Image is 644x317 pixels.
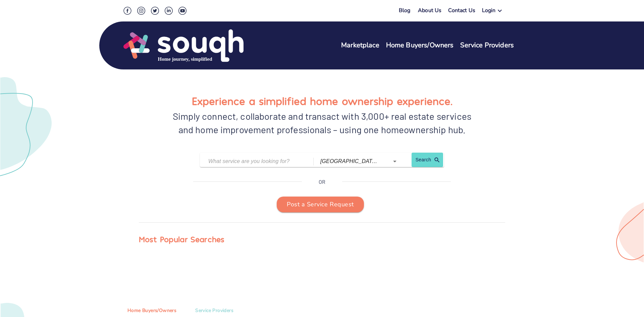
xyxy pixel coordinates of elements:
[123,7,131,15] img: Facebook Social Icon
[139,233,224,246] div: Most Popular Searches
[195,307,233,315] span: Service Providers
[399,7,411,14] a: Blog
[165,7,173,15] img: LinkedIn Social Icon
[123,29,244,63] img: Souqh Logo
[390,157,399,166] button: Open
[341,41,379,50] a: Marketplace
[386,41,454,50] a: Home Buyers/Owners
[482,7,496,16] div: Login
[320,156,380,166] input: Which city?
[192,92,452,109] h1: Experience a simplified home ownership experience.
[460,41,514,50] a: Service Providers
[287,199,354,210] span: Post a Service Request
[418,7,441,16] a: About Us
[178,7,186,15] img: Youtube Social Icon
[137,7,145,15] img: Instagram Social Icon
[169,109,475,136] div: Simply connect, collaborate and transact with 3,000+ real estate services and home improvement pr...
[319,178,325,186] p: OR
[208,156,297,166] input: What service are you looking for?
[277,197,364,213] button: Post a Service Request
[127,307,176,315] span: Home Buyers/Owners
[448,7,475,16] a: Contact Us
[151,7,159,15] img: Twitter Social Icon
